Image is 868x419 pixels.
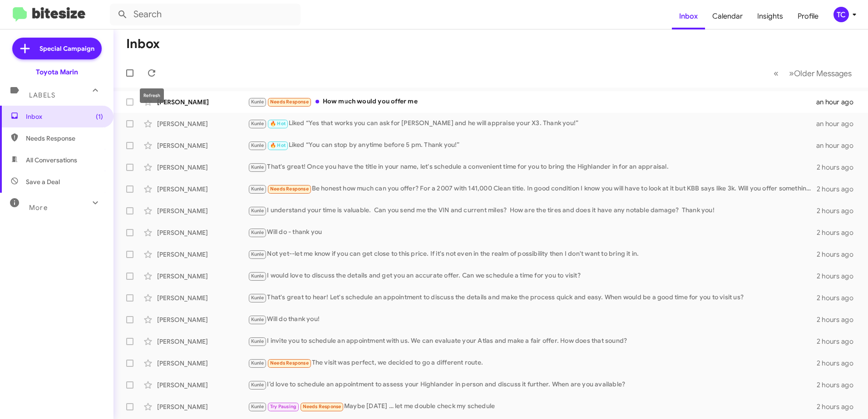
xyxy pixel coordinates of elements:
div: Maybe [DATE] … let me double check my schedule [248,401,817,412]
a: Profile [790,3,826,29]
button: Next [784,64,857,83]
div: That's great to hear! Let's schedule an appointment to discuss the details and make the process q... [248,292,817,303]
div: [PERSON_NAME] [157,163,248,172]
span: More [29,204,48,212]
span: Kunle [251,186,264,192]
div: The visit was perfect, we decided to go a different route. [248,358,817,368]
span: (1) [96,112,103,121]
span: Kunle [251,164,264,170]
span: Special Campaign [39,44,94,53]
div: [PERSON_NAME] [157,119,248,128]
div: 2 hours ago [817,315,861,324]
div: [PERSON_NAME] [157,293,248,302]
span: Labels [29,91,55,99]
div: I’d love to schedule an appointment to assess your Highlander in person and discuss it further. W... [248,380,817,390]
div: I understand your time is valuable. Can you send me the VIN and current miles? How are the tires ... [248,205,817,216]
div: 2 hours ago [817,228,861,237]
div: [PERSON_NAME] [157,141,248,150]
span: Needs Response [26,134,103,143]
span: All Conversations [26,156,77,165]
div: an hour ago [816,141,861,150]
span: Save a Deal [26,177,60,186]
div: [PERSON_NAME] [157,337,248,346]
div: How much would you offer me [248,97,816,107]
span: 🔥 Hot [270,142,286,148]
span: Kunle [251,99,264,105]
span: Kunle [251,208,264,214]
a: Inbox [672,3,705,29]
h1: Inbox [126,37,160,51]
div: 2 hours ago [817,293,861,302]
div: [PERSON_NAME] [157,359,248,368]
div: 2 hours ago [817,272,861,281]
a: Special Campaign [12,38,102,59]
a: Insights [750,3,790,29]
div: I invite you to schedule an appointment with us. We can evaluate your Atlas and make a fair offer... [248,336,817,346]
div: 2 hours ago [817,402,861,411]
div: 2 hours ago [817,206,861,215]
div: Will do - thank you [248,227,817,238]
input: Search [110,4,301,25]
div: Will do thank you! [248,314,817,325]
div: [PERSON_NAME] [157,97,248,107]
span: Try Pausing [270,404,296,409]
div: [PERSON_NAME] [157,315,248,324]
span: Kunle [251,360,264,366]
div: [PERSON_NAME] [157,250,248,259]
span: Kunle [251,229,264,235]
span: Kunle [251,404,264,409]
div: [PERSON_NAME] [157,380,248,390]
div: Liked “You can stop by anytime before 5 pm. Thank you!” [248,140,816,151]
span: Older Messages [794,68,852,78]
div: an hour ago [816,119,861,128]
div: Liked “Yes that works you can ask for [PERSON_NAME] and he will appraise your X3. Thank you!” [248,118,816,129]
span: Kunle [251,121,264,127]
div: an hour ago [816,97,861,107]
span: Needs Response [270,99,309,105]
div: [PERSON_NAME] [157,185,248,194]
div: 2 hours ago [817,250,861,259]
div: Toyota Marin [36,68,78,77]
span: » [789,68,794,79]
button: TC [826,7,858,22]
div: [PERSON_NAME] [157,272,248,281]
div: 2 hours ago [817,380,861,390]
span: Needs Response [270,360,309,366]
nav: Page navigation example [769,64,857,83]
button: Previous [768,64,784,83]
div: I would love to discuss the details and get you an accurate offer. Can we schedule a time for you... [248,271,817,281]
div: 2 hours ago [817,185,861,194]
div: Be honest how much can you offer? For a 2007 with 141,000 Clean title. In good condition I know y... [248,184,817,194]
span: Needs Response [270,186,309,192]
a: Calendar [705,3,750,29]
span: Kunle [251,338,264,344]
span: 🔥 Hot [270,121,286,127]
span: Kunle [251,382,264,388]
span: Kunle [251,142,264,148]
span: Kunle [251,273,264,279]
div: 2 hours ago [817,163,861,172]
span: Kunle [251,317,264,322]
div: [PERSON_NAME] [157,402,248,411]
span: « [774,68,779,79]
div: [PERSON_NAME] [157,228,248,237]
span: Kunle [251,251,264,257]
div: 2 hours ago [817,337,861,346]
span: Needs Response [303,404,341,409]
div: TC [833,7,849,22]
div: That's great! Once you have the title in your name, let's schedule a convenient time for you to b... [248,162,817,172]
div: [PERSON_NAME] [157,206,248,215]
div: Not yet--let me know if you can get close to this price. If it's not even in the realm of possibi... [248,249,817,259]
span: Kunle [251,295,264,301]
div: Refresh [140,88,164,103]
span: Inbox [26,112,103,121]
div: 2 hours ago [817,359,861,368]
